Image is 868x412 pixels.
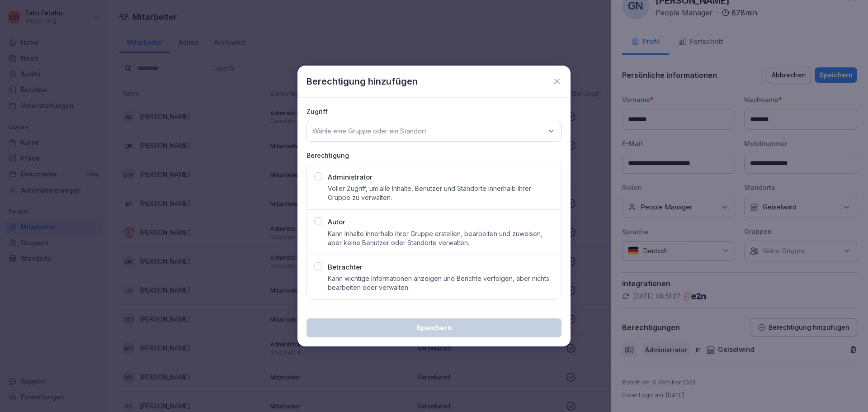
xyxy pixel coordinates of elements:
[314,323,554,333] div: Speichern
[328,217,345,227] p: Autor
[307,75,418,88] p: Berechtigung hinzufügen
[307,107,561,116] p: Zugriff
[307,151,561,160] p: Berechtigung
[312,127,426,136] p: Wähle eine Gruppe oder ein Standort
[328,184,554,202] p: Voller Zugriff, um alle Inhalte, Benutzer und Standorte innerhalb ihrer Gruppe zu verwalten.
[328,262,363,273] p: Betrachter
[328,229,554,247] p: Kann Inhalte innerhalb ihrer Gruppe erstellen, bearbeiten und zuweisen, aber keine Benutzer oder ...
[328,274,554,292] p: Kann wichtige Informationen anzeigen und Berichte verfolgen, aber nichts bearbeiten oder verwalten.
[307,318,561,337] button: Speichern
[328,172,373,183] p: Administrator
